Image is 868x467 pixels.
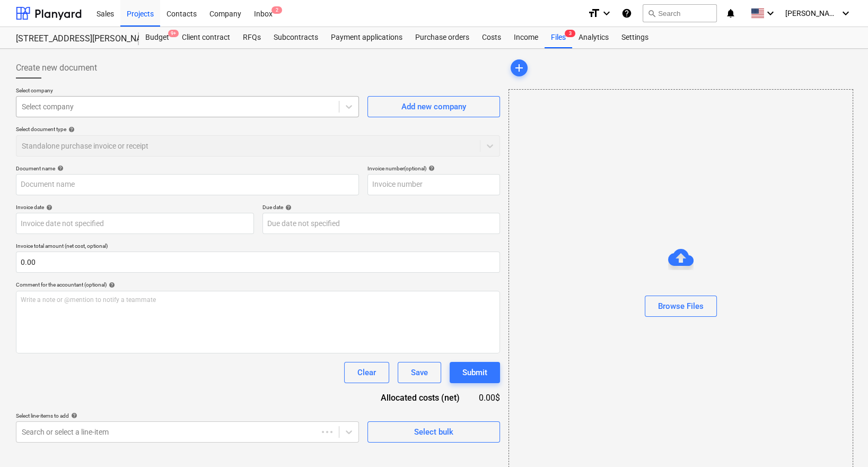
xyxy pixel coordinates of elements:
span: search [647,9,656,18]
button: Select bulk [367,421,500,443]
div: Invoice date [16,204,254,211]
div: Invoice number (optional) [367,165,500,172]
div: Select document type [16,126,500,133]
i: keyboard_arrow_down [600,7,613,20]
span: 3 [565,30,575,37]
i: format_size [588,7,600,20]
button: Submit [450,362,500,383]
i: keyboard_arrow_down [764,7,777,20]
a: Budget9+ [139,27,176,48]
button: Clear [344,362,389,383]
a: Income [507,27,545,48]
iframe: Chat Widget [815,416,868,467]
a: Payment applications [325,27,409,48]
input: Document name [16,174,359,195]
span: add [513,62,525,74]
input: Invoice date not specified [16,213,254,234]
input: Invoice number [367,174,500,195]
a: Settings [615,27,655,48]
div: Comment for the accountant (optional) [16,281,500,288]
span: help [44,204,52,211]
a: Subcontracts [267,27,325,48]
a: Client contract [176,27,236,48]
button: Browse Files [645,296,717,317]
i: notifications [725,7,736,20]
span: Create new document [16,62,97,74]
div: Add new company [401,100,466,114]
div: 0.00$ [477,392,500,404]
p: Invoice total amount (net cost, optional) [16,243,500,252]
span: help [107,282,115,288]
input: Invoice total amount (net cost, optional) [16,252,500,273]
button: Save [398,362,441,383]
div: Due date [262,204,501,211]
p: Select company [16,87,359,96]
i: Knowledge base [621,7,632,20]
div: Clear [357,366,376,379]
div: Budget [139,27,176,48]
button: Search [643,4,717,22]
span: 9+ [168,30,179,37]
div: Select bulk [414,425,453,439]
a: Analytics [572,27,615,48]
a: RFQs [236,27,267,48]
div: Document name [16,165,359,172]
div: [STREET_ADDRESS][PERSON_NAME] [16,33,126,45]
div: Allocated costs (net) [362,392,477,404]
div: Files [545,27,572,48]
div: Submit [462,366,487,379]
button: Add new company [367,96,500,117]
span: help [283,204,292,211]
span: help [66,126,75,133]
a: Costs [476,27,507,48]
div: Select line-items to add [16,412,359,419]
a: Purchase orders [409,27,476,48]
span: 2 [271,6,282,14]
input: Due date not specified [262,213,501,234]
span: [PERSON_NAME] [785,9,838,18]
div: Save [411,366,428,379]
span: help [426,165,435,171]
div: Browse Files [658,299,704,313]
a: Files3 [545,27,572,48]
i: keyboard_arrow_down [839,7,852,20]
span: help [55,165,64,171]
span: help [69,412,77,419]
